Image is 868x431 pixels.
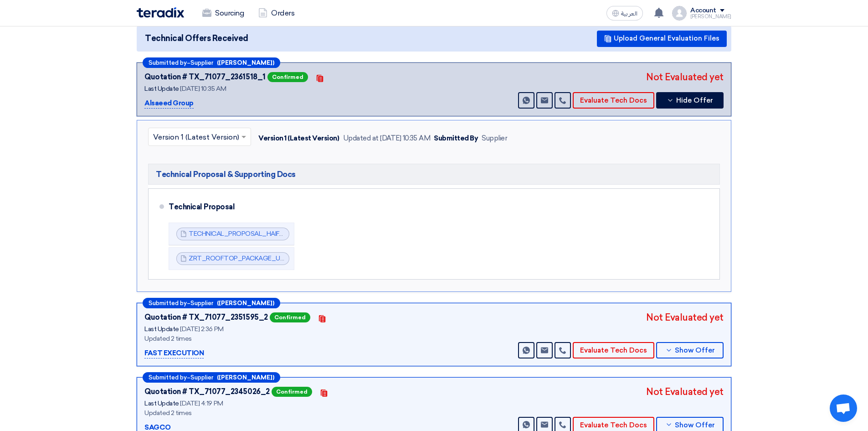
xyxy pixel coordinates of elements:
span: العربية [621,10,637,17]
span: Confirmed [270,312,310,322]
button: Show Offer [656,342,724,358]
span: Confirmed [267,72,308,82]
p: Alsaeed Group [144,98,194,109]
span: Submitted by [149,60,187,66]
a: Sourcing [195,3,251,23]
div: Not Evaluated yet [646,385,724,399]
img: profile_test.png [672,6,687,21]
span: Show Offer [675,347,715,354]
a: TECHNICAL_PROPOSAL_HAIFA_MALL_1756884507574.pdf [189,230,368,238]
button: Hide Offer [656,92,724,109]
span: Supplier [190,300,213,306]
div: – [143,57,280,68]
span: Technical Proposal & Supporting Docs [156,169,296,180]
span: [DATE] 10:35 AM [180,85,226,93]
span: Last Update [144,85,179,93]
span: [DATE] 2:36 PM [180,325,223,333]
span: Supplier [190,374,213,380]
div: Not Evaluated yet [646,311,724,324]
b: ([PERSON_NAME]) [217,60,274,66]
div: Quotation # TX_71077_2351595_2 [144,312,268,323]
span: Technical Offers Received [145,32,248,45]
span: Confirmed [272,387,312,397]
div: Updated 2 times [144,334,372,343]
span: Show Offer [675,422,715,429]
div: Updated at [DATE] 10:35 AM [343,133,431,144]
span: Last Update [144,325,179,333]
span: Supplier [190,60,213,66]
div: Account [690,7,716,15]
div: Version 1 (Latest Version) [258,133,339,144]
span: [DATE] 4:19 PM [180,400,223,407]
div: – [143,298,280,308]
div: Technical Proposal [169,196,705,218]
div: Open chat [830,395,857,422]
div: Supplier [482,133,507,144]
img: Teradix logo [137,7,184,18]
div: Quotation # TX_71077_2345026_2 [144,386,270,397]
button: Evaluate Tech Docs [573,342,654,358]
b: ([PERSON_NAME]) [217,300,274,306]
button: Upload General Evaluation Files [597,31,727,47]
span: Submitted by [149,374,187,380]
div: Submitted By [434,133,478,144]
b: ([PERSON_NAME]) [217,374,274,380]
button: Evaluate Tech Docs [573,92,654,109]
div: [PERSON_NAME] [690,14,731,19]
div: Quotation # TX_71077_2361518_1 [144,72,266,83]
span: Last Update [144,400,179,407]
span: Submitted by [149,300,187,306]
span: Hide Offer [676,97,713,104]
button: العربية [606,6,643,21]
div: Updated 2 times [144,408,372,418]
div: – [143,372,280,383]
a: Orders [251,3,302,23]
div: Not Evaluated yet [646,70,724,84]
p: FAST EXECUTION [144,348,204,359]
a: ZRT_ROOFTOP_PACKAGE_UNIT__CATLOG_1756884519276.pdf [189,254,387,262]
